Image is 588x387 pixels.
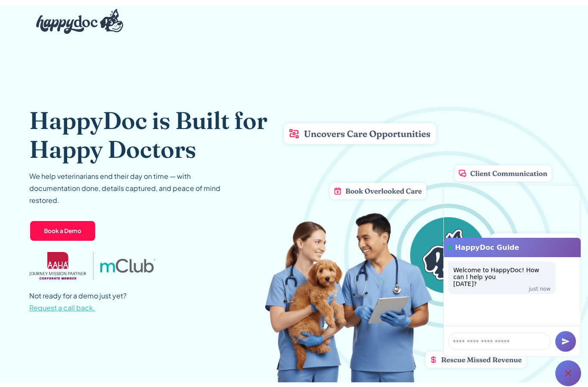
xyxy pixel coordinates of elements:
[100,253,155,267] img: mclub logo
[29,1,123,30] a: home
[29,214,96,236] a: Book a Demo
[29,164,236,200] p: We help veterinarians end their day on time — with documentation done, details captured, and peac...
[29,284,127,308] p: Not ready for a demo just yet?
[29,246,86,273] img: AAHA Advantage logo
[29,100,267,157] h1: HappyDoc is Built for Happy Doctors
[36,3,123,28] img: HappyDoc Logo: A happy dog with his ear up, listening.
[29,297,95,306] span: Request a call back.
[265,92,588,377] img: Vets holding a doc talking over a tablet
